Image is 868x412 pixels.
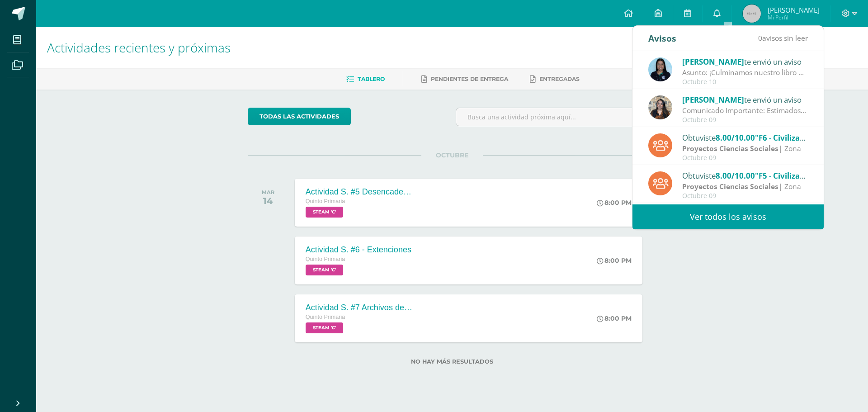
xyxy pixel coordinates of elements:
span: "F6 - Civilización Romana" [755,133,852,143]
a: Pendientes de entrega [421,72,508,86]
div: Obtuviste en [682,132,808,143]
div: 8:00 PM [597,199,632,207]
span: Quinto Primaria [306,314,345,320]
a: todas las Actividades [248,108,351,125]
span: Tablero [358,76,385,82]
div: Actividad S. #5 Desencadenadores 2 [306,187,414,197]
span: [PERSON_NAME] [768,5,820,14]
div: 8:00 PM [597,256,632,265]
a: Tablero [346,72,385,86]
div: te envió un aviso [682,56,808,67]
a: Ver todos los avisos [632,204,824,229]
img: b28abd5fc8ba3844de867acb3a65f220.png [648,95,672,119]
span: STEAM 'C' [306,322,343,333]
div: Comunicado Importante: Estimados padres de familia: Un gusto saludarles. Envío información import... [682,105,808,116]
a: Entregadas [530,72,580,86]
strong: Proyectos Ciencias Sociales [682,143,778,153]
span: Mi Perfil [768,14,820,21]
div: | Zona [682,181,808,192]
img: 1c2e75a0a924ffa84caa3ccf4b89f7cc.png [648,57,672,81]
div: Obtuviste en [682,170,808,181]
div: MAR [262,189,274,195]
div: Octubre 10 [682,78,808,86]
div: Actividad S. #6 - Extenciones [306,245,411,255]
span: Pendientes de entrega [431,76,508,82]
span: avisos sin leer [758,33,808,43]
span: OCTUBRE [421,151,483,159]
span: 8.00/10.00 [716,133,755,143]
div: Octubre 09 [682,192,808,200]
span: Quinto Primaria [306,256,345,262]
div: Actividad S. #7 Archivos de Sonido [306,303,414,313]
span: [PERSON_NAME] [682,95,744,105]
div: 8:00 PM [597,314,632,322]
img: 45x45 [743,5,761,23]
div: Octubre 09 [682,154,808,162]
div: te envió un aviso [682,94,808,105]
span: STEAM 'C' [306,207,343,218]
div: Octubre 09 [682,116,808,124]
div: | Zona [682,143,808,154]
span: 8.00/10.00 [716,170,755,181]
strong: Proyectos Ciencias Sociales [682,181,778,191]
div: Asunto: ¡Culminamos nuestro libro de Matemática! 🎉: Con mucha alegría deseo compartirles que el d... [682,67,808,78]
span: Quinto Primaria [306,198,345,204]
span: STEAM 'C' [306,265,343,275]
label: No hay más resultados [248,358,657,365]
div: Avisos [648,26,676,51]
span: Actividades recientes y próximas [47,39,231,56]
span: [PERSON_NAME] [682,57,744,67]
span: 0 [758,33,762,43]
div: 14 [262,195,274,206]
input: Busca una actividad próxima aquí... [456,108,656,126]
span: Entregadas [539,76,580,82]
